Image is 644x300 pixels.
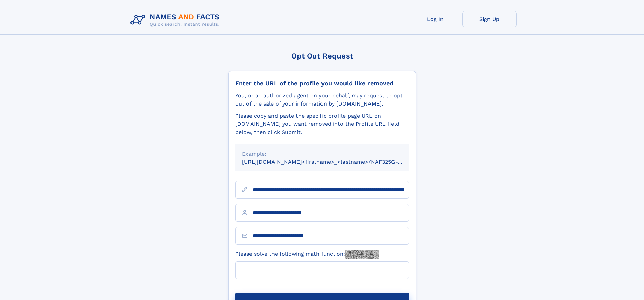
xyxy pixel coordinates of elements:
small: [URL][DOMAIN_NAME]<firstname>_<lastname>/NAF325G-xxxxxxxx [242,159,422,165]
div: Example: [242,150,402,158]
div: Enter the URL of the profile you would like removed [235,79,409,87]
img: Logo Names and Facts [128,11,225,29]
div: Please copy and paste the specific profile page URL on [DOMAIN_NAME] you want removed into the Pr... [235,112,409,136]
a: Sign Up [462,11,517,27]
div: You, or an authorized agent on your behalf, may request to opt-out of the sale of your informatio... [235,92,409,108]
label: Please solve the following math function: [235,250,379,259]
div: Opt Out Request [228,52,416,60]
a: Log In [408,11,462,27]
